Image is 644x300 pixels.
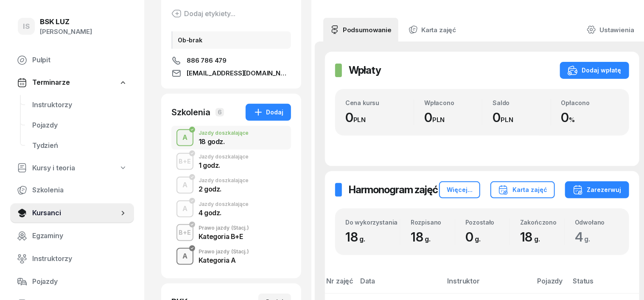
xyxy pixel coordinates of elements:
div: Rozpisano [411,219,455,226]
a: Terminarze [10,73,134,92]
div: A [179,131,191,145]
span: Pojazdy [32,276,127,287]
div: Jazdy doszkalające [199,154,249,159]
div: 0 [345,110,414,125]
h2: Harmonogram zajęć [349,183,438,197]
div: 0 [465,229,510,245]
div: Jazdy doszkalające [199,178,249,183]
span: Pulpit [32,55,127,66]
span: 18 [411,229,435,244]
button: AJazdy doszkalające18 godz. [171,126,291,150]
h2: Wpłaty [349,64,381,77]
span: 18 [345,229,370,244]
small: PLN [432,116,445,124]
a: 886 786 479 [171,56,291,66]
div: A [179,249,191,264]
span: 886 786 479 [187,56,227,66]
div: B+E [176,156,195,167]
th: Instruktor [442,275,532,294]
a: Instruktorzy [10,249,134,269]
div: Opłacono [561,99,619,106]
div: A [179,178,191,192]
div: Prawo jazdy [199,225,249,231]
div: [PERSON_NAME] [40,26,92,37]
span: (Stacj.) [231,249,249,254]
button: Dodaj wpłatę [560,62,629,79]
span: Szkolenia [32,185,127,196]
small: g. [535,235,540,243]
div: Szkolenia [171,106,210,118]
div: Jazdy doszkalające [199,131,249,136]
a: Podsumowanie [323,18,398,42]
div: Dodaj [253,107,283,117]
a: Kursy i teoria [10,158,134,178]
div: Ob-brak [171,31,291,49]
div: Odwołano [575,219,619,226]
div: BSK LUZ [40,18,92,25]
div: Karta zajęć [498,185,547,195]
div: Pozostało [465,219,510,226]
a: Pojazdy [10,272,134,292]
span: (Stacj.) [231,225,249,231]
div: 18 godz. [199,138,249,145]
div: 4 godz. [199,209,249,216]
a: Pulpit [10,50,134,70]
span: Instruktorzy [32,253,127,264]
span: 6 [216,108,224,117]
a: Szkolenia [10,180,134,200]
button: Dodaj etykiety... [171,8,235,19]
th: Nr zajęć [325,275,355,294]
button: APrawo jazdy(Stacj.)Kategoria A [171,244,291,268]
div: Prawo jazdy [199,249,249,254]
button: Więcej... [439,181,480,198]
div: Saldo [493,99,550,106]
span: Egzaminy [32,231,127,242]
a: Tydzień [25,136,134,156]
div: 1 godz. [199,162,249,169]
div: Do wykorzystania [345,219,400,226]
a: Egzaminy [10,226,134,246]
div: 2 godz. [199,186,249,192]
span: Instruktorzy [32,100,127,111]
span: [EMAIL_ADDRESS][DOMAIN_NAME] [187,68,291,78]
button: Dodaj [246,104,291,121]
div: Zarezerwuj [573,185,622,195]
button: A [176,200,193,217]
div: Więcej... [447,185,473,195]
button: B+E [176,224,193,241]
a: Ustawienia [580,18,641,42]
div: Kategoria A [199,257,249,264]
div: 0 [493,110,550,125]
a: Instruktorzy [25,95,134,115]
span: 4 [575,229,595,244]
button: B+EPrawo jazdy(Stacj.)Kategoria B+E [171,221,291,244]
span: Kursy i teoria [32,163,75,174]
small: g. [585,235,591,243]
div: 0 [424,110,482,125]
span: Tydzień [32,140,127,151]
small: g. [425,235,431,243]
th: Pojazdy [532,275,568,294]
div: Dodaj wpłatę [568,65,622,75]
span: IS [23,23,30,30]
button: AJazdy doszkalające2 godz. [171,173,291,197]
div: Jazdy doszkalające [199,202,249,207]
button: A [176,248,193,265]
small: PLN [501,116,513,124]
div: 0 [561,110,619,125]
th: Data [355,275,442,294]
button: Zarezerwuj [565,181,629,198]
small: g. [475,235,481,243]
button: B+EJazdy doszkalające1 godz. [171,150,291,173]
small: g. [360,235,366,243]
span: 18 [520,229,544,244]
a: Karta zajęć [402,18,463,42]
th: Status [568,275,639,294]
a: Pojazdy [25,115,134,136]
button: Karta zajęć [490,181,555,198]
span: Pojazdy [32,120,127,131]
small: PLN [353,116,366,124]
button: A [176,177,193,194]
div: Wpłacono [424,99,482,106]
